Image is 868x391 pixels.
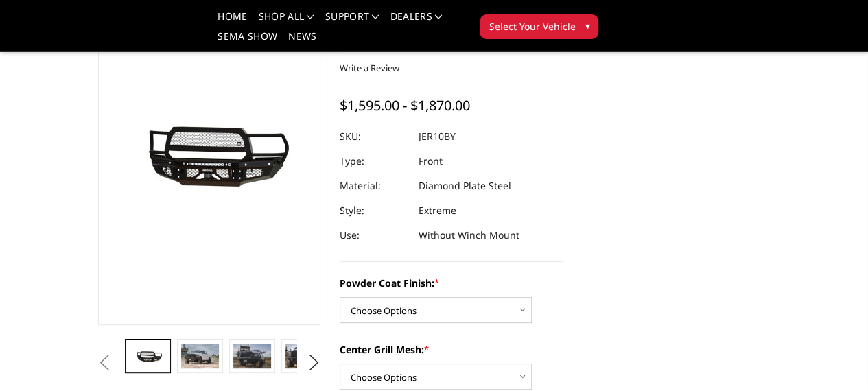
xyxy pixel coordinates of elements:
img: 2010-2018 Ram 2500-3500 - FT Series - Extreme Front Bumper [233,344,270,368]
img: 2010-2018 Ram 2500-3500 - FT Series - Extreme Front Bumper [129,348,166,364]
img: 2010-2018 Ram 2500-3500 - FT Series - Extreme Front Bumper [285,344,322,368]
dd: Without Winch Mount [419,223,519,248]
iframe: Chat Widget [799,325,868,391]
dt: Style: [340,198,408,223]
dd: Front [419,149,443,174]
a: Write a Review [340,62,399,74]
dt: Type: [340,149,408,174]
dd: Diamond Plate Steel [419,174,511,198]
a: News [288,32,316,51]
dd: JER10BY [419,124,456,149]
a: shop all [259,12,314,32]
a: Support [325,12,379,32]
dt: Material: [340,174,408,198]
span: ▾ [585,19,589,33]
button: Next [303,353,324,373]
label: Center Grill Mesh: [340,342,563,357]
span: $1,595.00 - $1,870.00 [340,96,470,115]
button: Select Your Vehicle [480,14,598,39]
span: Select Your Vehicle [489,19,575,34]
dd: Extreme [419,198,456,223]
a: Home [218,12,247,32]
dt: Use: [340,223,408,248]
img: 2010-2018 Ram 2500-3500 - FT Series - Extreme Front Bumper [181,344,218,368]
a: Dealers [390,12,443,32]
button: Previous [95,353,115,373]
a: SEMA Show [218,32,277,51]
label: Powder Coat Finish: [340,276,563,290]
dt: SKU: [340,124,408,149]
